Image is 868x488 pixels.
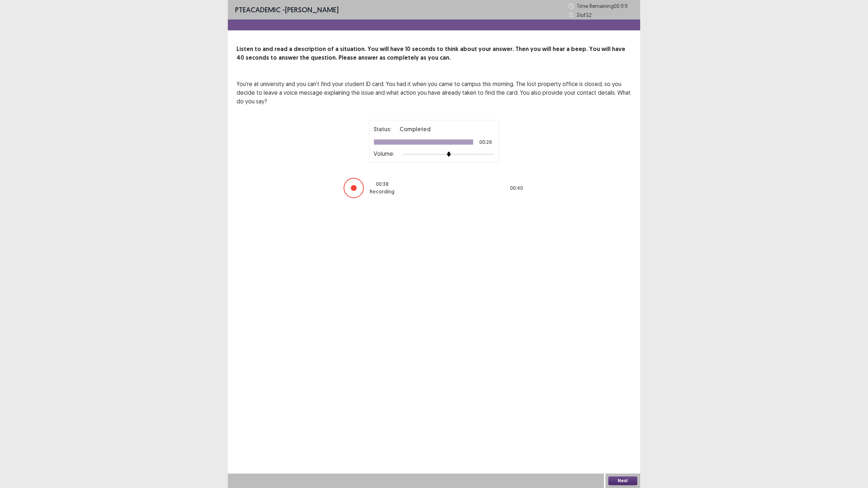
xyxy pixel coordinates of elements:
[374,125,391,133] p: Status:
[237,45,631,62] p: Listen to and read a description of a situation. You will have 10 seconds to think about your ans...
[400,125,431,133] p: Completed
[576,2,633,10] p: Time Remaining 00 : 11 : 11
[370,188,394,196] p: Recording
[237,80,631,106] p: You're at university and you can't find your student ID card. You had it when you came to campus ...
[510,184,523,192] p: 00 : 40
[446,152,451,157] img: arrow-thumb
[608,476,637,485] button: Next
[235,5,281,14] span: PTE academic
[576,11,592,19] p: 31 of 32
[479,140,492,145] p: 00:26
[374,149,394,158] p: Volume:
[235,4,339,15] p: - [PERSON_NAME]
[376,180,388,188] p: 00 : 38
